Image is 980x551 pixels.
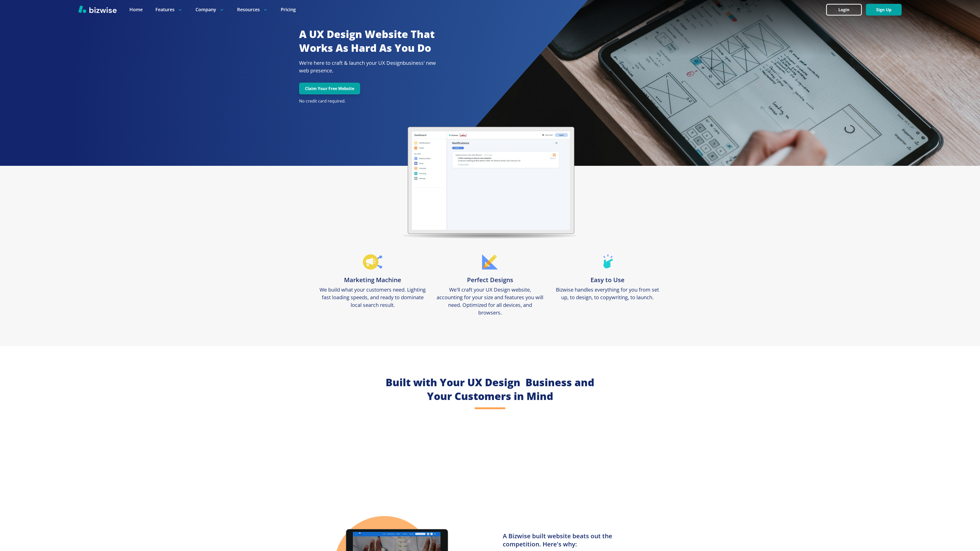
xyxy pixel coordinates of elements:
[591,276,624,284] h3: Easy to Use
[482,254,498,270] img: Perfect Designs Icon
[129,6,143,13] a: Home
[78,5,117,13] img: Bizwise Logo
[866,7,902,12] a: Sign Up
[155,6,183,13] p: Features
[826,4,862,16] button: Login
[237,6,268,13] p: Resources
[826,7,866,12] a: Login
[602,254,613,270] img: Easy to Use Icon
[436,286,544,317] p: We'll craft your UX Design website, accounting for your size and features you will need. Optimize...
[299,27,441,55] h2: a UX Design Website That Works As Hard As You Do
[299,98,441,104] p: No credit card required.
[344,276,401,284] h3: Marketing Machine
[299,86,360,91] a: Claim Your Free Website
[319,286,426,309] p: We build what your customers need. Lighting fast loading speeds, and ready to dominate local sear...
[503,532,646,548] h3: A Bizwise built website beats out the competition. Here's why:
[299,59,441,74] p: We're here to craft & launch your UX Design business' new web presence.
[554,286,661,301] p: Bizwise handles everything for you from set up, to design, to copywriting, to launch.
[866,4,902,16] button: Sign Up
[195,6,224,13] p: Company
[281,6,296,13] a: Pricing
[363,254,382,270] img: Marketing Machine Icon
[299,83,360,94] button: Claim Your Free Website
[467,276,513,284] h3: Perfect Designs
[379,375,601,403] h2: Built with Your UX Design Business and Your Customers in Mind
